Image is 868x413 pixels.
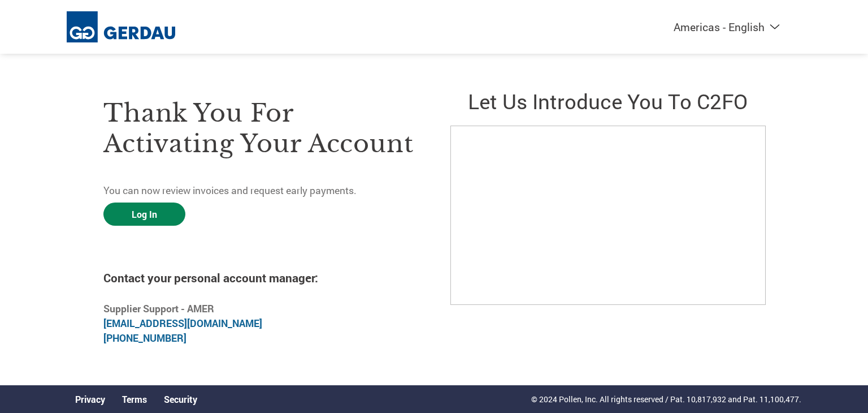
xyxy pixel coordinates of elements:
iframe: C2FO Introduction Video [450,126,766,305]
a: Privacy [75,393,105,405]
a: [PHONE_NUMBER] [103,332,186,345]
h3: Thank you for activating your account [103,98,418,159]
a: Security [164,393,197,405]
p: You can now review invoices and request early payments. [103,183,418,198]
b: Supplier Support - AMER [103,302,214,315]
h2: Let us introduce you to C2FO [450,87,765,115]
p: © 2024 Pollen, Inc. All rights reserved / Pat. 10,817,932 and Pat. 11,100,477. [531,393,801,405]
a: Terms [122,393,147,405]
a: Log In [103,203,185,226]
a: [EMAIL_ADDRESS][DOMAIN_NAME] [103,317,262,330]
h4: Contact your personal account manager: [103,270,418,286]
img: Gerdau Ameristeel [67,11,176,42]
